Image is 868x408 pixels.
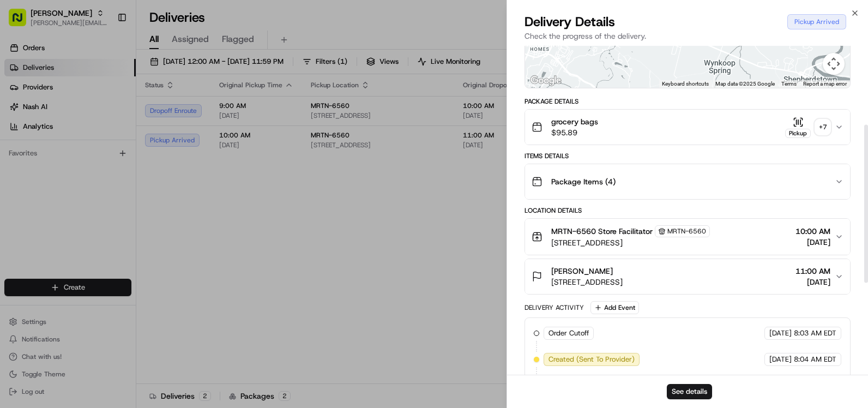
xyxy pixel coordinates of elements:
[525,219,850,255] button: MRTN-6560 Store FacilitatorMRTN-6560[STREET_ADDRESS]10:00 AM[DATE]
[548,355,635,364] span: Created (Sent To Provider)
[815,119,830,135] div: + 7
[715,81,775,87] span: Map data ©2025 Google
[781,81,797,87] a: Terms
[769,328,792,338] span: [DATE]
[785,129,811,138] div: Pickup
[37,104,179,115] div: Start new chat
[823,53,845,75] button: Map camera controls
[525,152,851,160] div: Items Details
[551,176,616,187] span: Package Items ( 4 )
[11,44,198,61] p: Welcome 👋
[103,158,175,169] span: API Documentation
[785,117,830,138] button: Pickup+7
[528,74,564,88] a: Open this area in Google Maps (opens a new window)
[525,110,850,145] button: grocery bags$95.89Pickup+7
[22,158,83,169] span: Knowledge Base
[667,384,712,399] button: See details
[548,328,589,338] span: Order Cutoff
[795,237,830,248] span: [DATE]
[590,301,639,314] button: Add Event
[11,159,20,168] div: 📗
[11,104,31,124] img: 1736555255976-a54dd68f-1ca7-489b-9aae-adbdc363a1c4
[795,226,830,237] span: 10:00 AM
[37,115,138,124] div: We're available if you need us!
[667,227,706,236] span: MRTN-6560
[108,185,132,193] span: Pylon
[525,206,851,215] div: Location Details
[525,164,850,199] button: Package Items (4)
[551,226,653,237] span: MRTN-6560 Store Facilitator
[77,184,132,193] a: Powered byPylon
[794,355,836,364] span: 8:04 AM EDT
[795,277,830,287] span: [DATE]
[7,154,88,173] a: 📗Knowledge Base
[185,107,198,121] button: Start new chat
[525,13,615,31] span: Delivery Details
[525,259,850,294] button: [PERSON_NAME][STREET_ADDRESS]11:00 AM[DATE]
[525,303,584,312] div: Delivery Activity
[551,277,623,287] span: [STREET_ADDRESS]
[551,266,613,277] span: [PERSON_NAME]
[662,80,709,88] button: Keyboard shortcuts
[88,154,179,173] a: 💻API Documentation
[769,355,792,364] span: [DATE]
[528,74,564,88] img: Google
[28,70,180,82] input: Clear
[794,328,836,338] span: 8:03 AM EDT
[11,11,33,33] img: Nash
[525,31,851,41] p: Check the progress of the delivery.
[525,97,851,106] div: Package Details
[551,237,710,248] span: [STREET_ADDRESS]
[795,266,830,277] span: 11:00 AM
[92,159,101,168] div: 💻
[785,117,811,138] button: Pickup
[551,116,598,127] span: grocery bags
[551,127,598,138] span: $95.89
[803,81,847,87] a: Report a map error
